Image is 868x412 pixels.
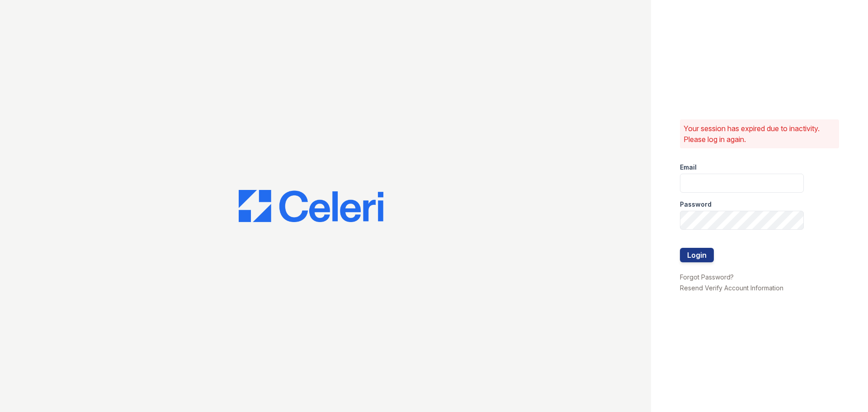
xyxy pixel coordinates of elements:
img: CE_Logo_Blue-a8612792a0a2168367f1c8372b55b34899dd931a85d93a1a3d3e32e68fde9ad4.png [239,190,383,223]
a: Forgot Password? [680,273,734,281]
label: Password [680,200,712,209]
p: Your session has expired due to inactivity. Please log in again. [684,123,835,145]
a: Resend Verify Account Information [680,284,783,292]
button: Login [680,248,714,262]
label: Email [680,163,697,172]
